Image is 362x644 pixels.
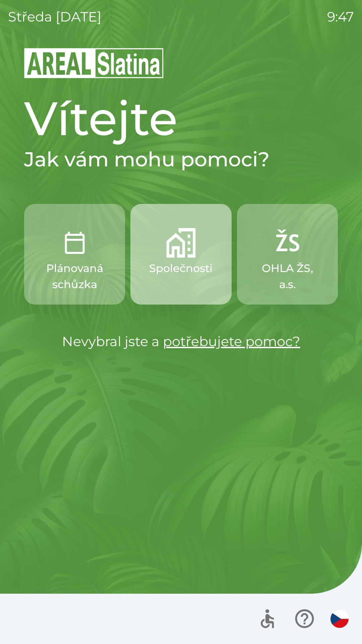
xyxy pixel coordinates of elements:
[24,90,338,147] h1: Vítejte
[330,610,349,628] img: cs flag
[163,333,300,350] a: potřebujete pomoc?
[24,204,125,305] button: Plánovaná schůzka
[237,204,338,305] button: OHLA ŽS, a.s.
[24,47,338,79] img: Logo
[8,7,102,27] p: středa [DATE]
[60,228,89,258] img: 0ea463ad-1074-4378-bee6-aa7a2f5b9440.png
[24,147,338,172] h2: Jak vám mohu pomoci?
[40,260,109,292] p: Plánovaná schůzka
[149,260,213,276] p: Společnosti
[24,331,338,352] p: Nevybral jste a
[166,228,196,258] img: 58b4041c-2a13-40f9-aad2-b58ace873f8c.png
[273,228,302,258] img: 9f72f9f4-8902-46ff-b4e6-bc4241ee3c12.png
[130,204,231,305] button: Společnosti
[253,260,322,292] p: OHLA ŽS, a.s.
[327,7,354,27] p: 9:47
